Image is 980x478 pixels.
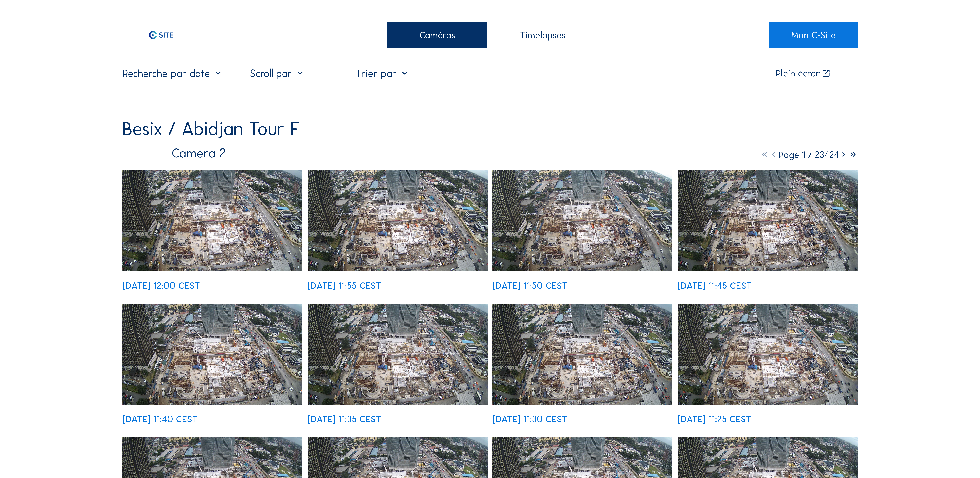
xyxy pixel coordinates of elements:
img: image_53392156 [122,170,302,271]
span: Page 1 / 23424 [778,149,839,160]
img: image_53391827 [678,170,858,271]
img: image_53391339 [492,304,672,405]
img: image_53391968 [492,170,672,271]
div: [DATE] 11:55 CEST [308,281,381,290]
img: image_53392063 [308,170,488,271]
div: [DATE] 11:45 CEST [678,281,752,290]
div: [DATE] 11:30 CEST [492,415,567,424]
img: image_53391585 [122,304,302,405]
img: image_53391473 [308,304,488,405]
input: Recherche par date 󰅀 [122,67,222,80]
div: Camera 2 [122,147,226,160]
div: [DATE] 12:00 CEST [122,281,200,290]
a: C-SITE Logo [122,22,211,48]
div: [DATE] 11:50 CEST [492,281,567,290]
div: Caméras [387,22,487,48]
div: [DATE] 11:25 CEST [678,415,751,424]
img: C-SITE Logo [122,22,199,48]
div: Besix / Abidjan Tour F [122,119,300,138]
img: image_53391204 [678,304,858,405]
a: Mon C-Site [769,22,857,48]
div: Plein écran [776,69,821,78]
div: [DATE] 11:35 CEST [308,415,381,424]
div: Timelapses [493,22,593,48]
div: [DATE] 11:40 CEST [122,415,198,424]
